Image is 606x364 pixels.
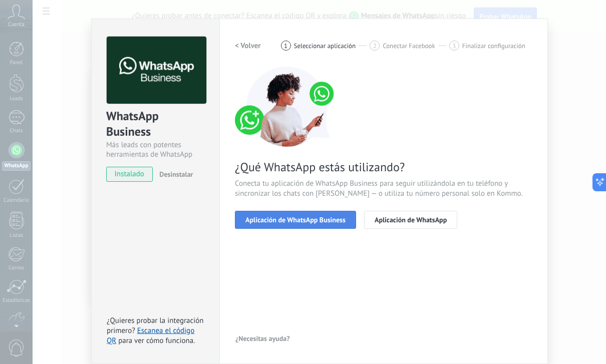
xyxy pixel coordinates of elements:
button: Aplicación de WhatsApp Business [235,211,356,229]
span: instalado [107,167,152,182]
span: ¿Qué WhatsApp estás utilizando? [235,159,532,175]
button: ¿Necesitas ayuda? [235,331,290,346]
button: < Volver [235,37,261,55]
span: para ver cómo funciona. [118,336,195,345]
span: ¿Quieres probar la integración primero? [107,316,204,335]
span: Aplicación de WhatsApp Business [245,216,346,223]
div: WhatsApp Business [106,108,205,140]
span: 2 [373,42,377,50]
span: 1 [284,42,287,50]
div: Más leads con potentes herramientas de WhatsApp [106,140,205,159]
span: Seleccionar aplicación [294,42,356,50]
span: 3 [452,42,456,50]
button: Aplicación de WhatsApp [364,211,457,229]
span: Conecta tu aplicación de WhatsApp Business para seguir utilizándola en tu teléfono y sincronizar ... [235,179,532,199]
img: connect number [235,67,340,147]
span: Aplicación de WhatsApp [375,216,447,223]
span: Finalizar configuración [462,42,525,50]
span: ¿Necesitas ayuda? [235,335,290,342]
span: Conectar Facebook [383,42,435,50]
img: logo_main.png [107,37,206,104]
h2: < Volver [235,41,261,51]
button: Desinstalar [155,167,193,182]
span: Desinstalar [159,170,193,179]
a: Escanea el código QR [107,326,194,345]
